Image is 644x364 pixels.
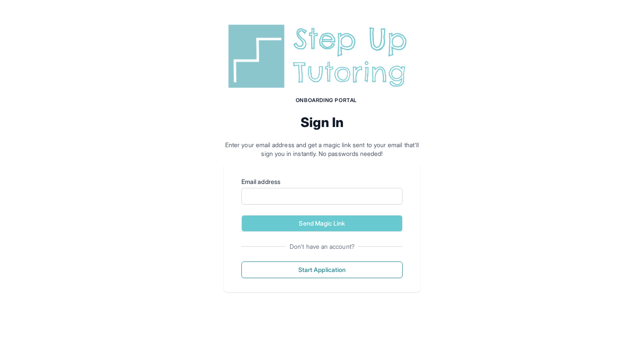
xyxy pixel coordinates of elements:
[224,21,420,92] img: Step Up Tutoring horizontal logo
[224,141,420,158] p: Enter your email address and get a magic link sent to your email that'll sign you in instantly. N...
[241,215,403,232] button: Send Magic Link
[286,242,358,251] span: Don't have an account?
[224,114,420,130] h2: Sign In
[241,177,403,186] label: Email address
[241,262,403,278] button: Start Application
[233,97,420,104] h1: Onboarding Portal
